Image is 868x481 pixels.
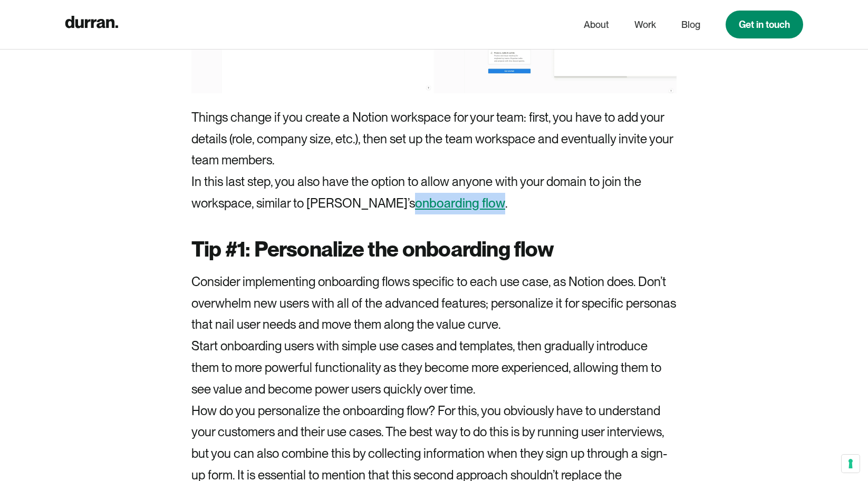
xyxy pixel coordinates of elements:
[191,107,677,214] p: Things change if you create a Notion workspace for your team: first, you have to add your details...
[65,14,118,35] a: home
[191,237,554,262] strong: Tip #1: Personalize the onboarding flow
[191,336,677,400] p: Start onboarding users with simple use cases and templates, then gradually introduce them to more...
[726,11,803,38] a: Get in touch
[584,15,609,35] a: About
[634,15,656,35] a: Work
[842,455,860,473] button: Your consent preferences for tracking technologies
[681,15,700,35] a: Blog
[191,271,677,336] p: Consider implementing onboarding flows specific to each use case, as Notion does. Don’t overwhelm...
[415,195,505,211] a: onboarding flow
